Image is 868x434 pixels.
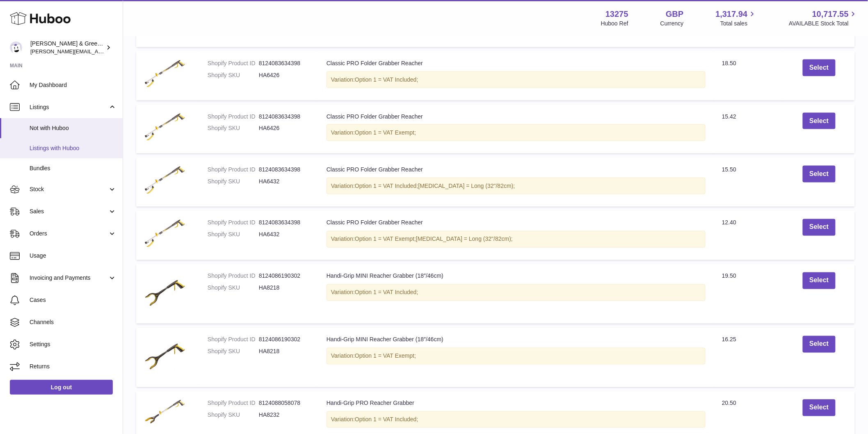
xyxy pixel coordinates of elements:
[30,296,116,304] span: Cases
[722,113,736,120] span: 15.42
[30,48,164,55] span: [PERSON_NAME][EMAIL_ADDRESS][DOMAIN_NAME]
[259,59,310,67] dd: 8124083634398
[327,336,706,344] div: Handi-Grip MINI Reacher Grabber (18″/46cm)
[716,9,757,27] a: 1,317.94 Total sales
[30,230,108,238] span: Orders
[355,183,418,189] span: Option 1 = VAT Included;
[144,336,185,377] img: HandiGripMINI_478c32c2-d9f5-4be6-af3d-9973f77767e3.png
[666,9,683,20] strong: GBP
[327,400,706,407] div: Handi-Grip PRO Reacher Grabber
[30,185,108,193] span: Stock
[30,318,116,326] span: Channels
[259,336,310,344] dd: 8124086190302
[259,231,310,239] dd: HA6432
[327,178,706,194] div: Variation:
[30,208,108,215] span: Sales
[30,252,116,260] span: Usage
[418,183,515,189] span: [MEDICAL_DATA] = Long (32"/82cm);
[208,166,259,174] dt: Shopify Product ID
[30,274,108,282] span: Invoicing and Payments
[144,219,185,248] img: ClassicProFolderFullLength_5c51c554-22bd-4ba0-9a9b-1eb40723ca88.jpg
[355,129,416,136] span: Option 1 = VAT Exempt;
[803,166,835,183] button: Select
[803,219,835,236] button: Select
[144,59,185,88] img: ClassicProFolderFullLength_5c51c554-22bd-4ba0-9a9b-1eb40723ca88.jpg
[259,71,310,79] dd: HA6426
[259,124,310,132] dd: HA6426
[144,113,185,142] img: ClassicProFolderFullLength_5c51c554-22bd-4ba0-9a9b-1eb40723ca88.jpg
[30,103,108,111] span: Listings
[30,144,116,152] span: Listings with Huboo
[605,9,628,20] strong: 13275
[722,219,736,226] span: 12.40
[259,113,310,121] dd: 8124083634398
[720,20,757,27] span: Total sales
[722,336,736,343] span: 16.25
[803,113,835,130] button: Select
[208,400,259,407] dt: Shopify Product ID
[208,272,259,280] dt: Shopify Product ID
[355,353,416,359] span: Option 1 = VAT Exempt;
[327,113,706,121] div: Classic PRO Folder Grabber Reacher
[327,59,706,67] div: Classic PRO Folder Grabber Reacher
[416,236,513,242] span: [MEDICAL_DATA] = Long (32"/82cm);
[259,284,310,292] dd: HA8218
[803,272,835,289] button: Select
[803,59,835,76] button: Select
[10,41,22,54] img: ellen@bluebadgecompany.co.uk
[259,348,310,356] dd: HA8218
[259,272,310,280] dd: 8124086190302
[259,219,310,227] dd: 8124083634398
[327,411,706,428] div: Variation:
[660,20,684,27] div: Currency
[30,340,116,348] span: Settings
[789,20,858,27] span: AVAILABLE Stock Total
[208,178,259,185] dt: Shopify SKU
[722,60,736,66] span: 18.50
[722,400,736,407] span: 20.50
[208,113,259,121] dt: Shopify Product ID
[355,289,418,296] span: Option 1 = VAT Included;
[144,166,185,194] img: ClassicProFolderFullLength_5c51c554-22bd-4ba0-9a9b-1eb40723ca88.jpg
[716,9,748,20] span: 1,317.94
[208,71,259,79] dt: Shopify SKU
[208,231,259,239] dt: Shopify SKU
[789,9,858,27] a: 10,717.55 AVAILABLE Stock Total
[10,380,113,395] a: Log out
[30,124,116,132] span: Not with Huboo
[208,336,259,344] dt: Shopify Product ID
[30,164,116,172] span: Bundles
[208,348,259,356] dt: Shopify SKU
[208,284,259,292] dt: Shopify SKU
[803,400,835,416] button: Select
[259,178,310,185] dd: HA6432
[327,124,706,141] div: Variation:
[208,124,259,132] dt: Shopify SKU
[327,71,706,88] div: Variation:
[30,40,104,55] div: [PERSON_NAME] & Green Ltd
[601,20,628,27] div: Huboo Ref
[144,400,185,424] img: HandiGripProALL_27d8294a-e9ff-44c4-8037-3a56731e28c2.jpg
[327,284,706,301] div: Variation:
[722,273,736,279] span: 19.50
[327,348,706,365] div: Variation:
[327,272,706,280] div: Handi-Grip MINI Reacher Grabber (18″/46cm)
[803,336,835,353] button: Select
[30,363,116,370] span: Returns
[355,236,416,242] span: Option 1 = VAT Exempt;
[30,81,116,89] span: My Dashboard
[327,231,706,248] div: Variation:
[144,272,185,313] img: HandiGripMINI_478c32c2-d9f5-4be6-af3d-9973f77767e3.png
[259,400,310,407] dd: 8124088058078
[327,219,706,227] div: Classic PRO Folder Grabber Reacher
[259,411,310,419] dd: HA8232
[208,411,259,419] dt: Shopify SKU
[259,166,310,174] dd: 8124083634398
[327,166,706,174] div: Classic PRO Folder Grabber Reacher
[355,76,418,83] span: Option 1 = VAT Included;
[355,416,418,423] span: Option 1 = VAT Included;
[722,166,736,173] span: 15.50
[208,59,259,67] dt: Shopify Product ID
[812,9,849,20] span: 10,717.55
[208,219,259,227] dt: Shopify Product ID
